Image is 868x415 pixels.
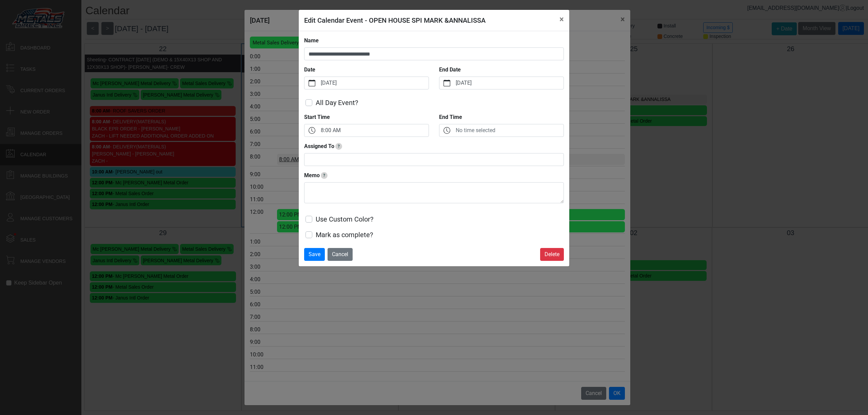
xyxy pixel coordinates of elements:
strong: End Date [439,66,461,73]
button: calendar [439,77,454,89]
strong: Memo [304,172,320,179]
svg: clock [443,127,450,134]
strong: Date [304,66,315,73]
button: Save [304,248,325,261]
button: Delete [540,248,564,261]
button: clock [304,124,319,137]
button: Cancel [328,248,353,261]
label: All Day Event? [316,98,358,108]
label: No time selected [454,124,564,137]
h5: Edit Calendar Event - OPEN HOUSE SPI MARK &ANNALISSA [304,15,486,25]
label: [DATE] [454,77,564,89]
strong: Assigned To [304,143,334,149]
label: Mark as complete? [316,230,373,240]
label: 8:00 AM [319,124,429,137]
label: [DATE] [319,77,429,89]
svg: calendar [443,80,450,86]
strong: Start Time [304,114,330,120]
span: Save [309,251,320,257]
strong: End Time [439,114,462,120]
label: Use Custom Color? [316,214,373,224]
span: Track who this date is assigned to this date - delviery driver, install crew, etc [335,143,342,150]
svg: clock [309,127,315,134]
button: Close [554,10,569,29]
strong: Name [304,37,319,44]
button: clock [439,124,454,137]
span: Notes or Instructions for date - ex. 'Date was rescheduled by vendor' [321,172,328,179]
button: calendar [304,77,319,89]
svg: calendar [309,80,315,86]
